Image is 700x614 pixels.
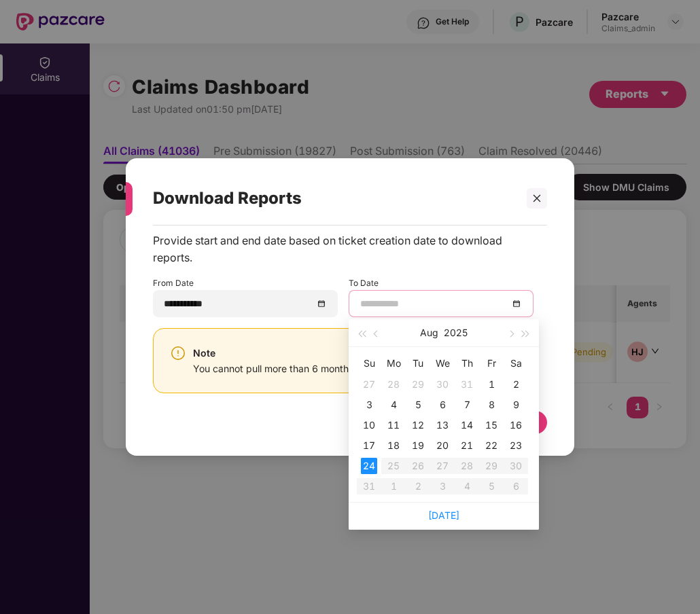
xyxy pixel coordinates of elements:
td: 2025-08-23 [504,435,528,456]
img: svg+xml;base64,PHN2ZyBpZD0iV2FybmluZ18tXzI0eDI0IiBkYXRhLW5hbWU9Ildhcm5pbmcgLSAyNHgyNCIgeG1sbnM9Im... [170,345,186,361]
div: 1 [483,376,500,393]
td: 2025-08-13 [430,415,455,435]
div: 12 [410,417,426,433]
td: 2025-08-07 [455,395,479,415]
td: 2025-08-14 [455,415,479,435]
td: 2025-08-05 [406,395,430,415]
div: 19 [410,437,426,454]
td: 2025-08-11 [381,415,406,435]
td: 2025-08-16 [504,415,528,435]
div: 2 [508,376,524,393]
div: 16 [508,417,524,433]
div: Download Reports [153,172,514,225]
td: 2025-08-24 [357,456,381,476]
button: 2025 [444,319,468,346]
td: 2025-08-21 [455,435,479,456]
div: 27 [361,376,377,393]
th: Sa [504,353,528,374]
div: 22 [483,437,500,454]
td: 2025-08-03 [357,395,381,415]
div: 6 [434,397,451,413]
td: 2025-08-06 [430,395,455,415]
th: Su [357,353,381,374]
div: Provide start and end date based on ticket creation date to download reports. [153,232,533,266]
div: 8 [483,397,500,413]
td: 2025-07-28 [381,374,406,395]
div: 30 [434,376,451,393]
div: 31 [459,376,475,393]
div: 4 [385,397,402,413]
div: 3 [361,397,377,413]
div: 23 [508,437,524,454]
td: 2025-08-08 [479,395,504,415]
td: 2025-08-18 [381,435,406,456]
div: From Date [153,277,338,317]
td: 2025-08-19 [406,435,430,456]
div: 17 [361,437,377,454]
td: 2025-07-30 [430,374,455,395]
th: We [430,353,455,374]
td: 2025-07-27 [357,374,381,395]
td: 2025-08-04 [381,395,406,415]
th: Fr [479,353,504,374]
div: 21 [459,437,475,454]
div: 24 [361,458,377,474]
div: 14 [459,417,475,433]
div: 5 [410,397,426,413]
td: 2025-08-22 [479,435,504,456]
div: You cannot pull more than 6 months of data at a time. [193,361,432,376]
td: 2025-08-12 [406,415,430,435]
div: 11 [385,417,402,433]
td: 2025-08-10 [357,415,381,435]
td: 2025-08-17 [357,435,381,456]
div: To Date [349,277,533,317]
th: Tu [406,353,430,374]
div: Note [193,345,432,361]
div: 18 [385,437,402,454]
td: 2025-08-02 [504,374,528,395]
div: 29 [410,376,426,393]
td: 2025-08-01 [479,374,504,395]
td: 2025-07-29 [406,374,430,395]
th: Th [455,353,479,374]
div: 10 [361,417,377,433]
td: 2025-08-15 [479,415,504,435]
a: [DATE] [428,509,459,521]
div: 28 [385,376,402,393]
td: 2025-08-09 [504,395,528,415]
div: 15 [483,417,500,433]
div: 20 [434,437,451,454]
div: 9 [508,397,524,413]
td: 2025-07-31 [455,374,479,395]
td: 2025-08-20 [430,435,455,456]
div: 13 [434,417,451,433]
th: Mo [381,353,406,374]
span: close [532,194,542,203]
div: 7 [459,397,475,413]
button: Aug [420,319,438,346]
